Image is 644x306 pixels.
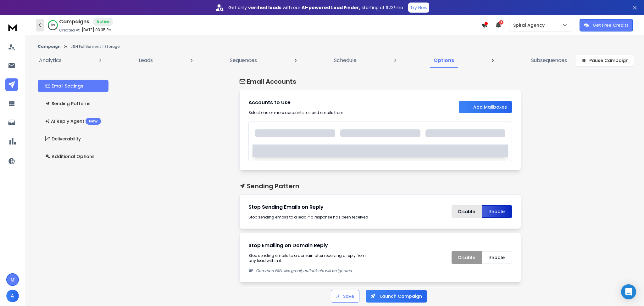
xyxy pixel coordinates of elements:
div: Open Intercom Messenger [621,284,636,299]
h1: Stop Sending Emails on Reply [248,203,374,211]
img: logo [6,21,19,33]
span: 1 [499,20,503,25]
p: Leads [139,57,153,64]
p: Schedule [334,57,357,64]
p: Additional Options [45,153,95,160]
div: Active [93,18,113,26]
strong: AI-powered Lead Finder, [302,4,360,11]
a: Sequences [226,53,261,68]
a: Options [430,53,458,68]
p: Subsequences [531,57,567,64]
a: Schedule [330,53,360,68]
p: Options [434,57,454,64]
p: Created At: [59,28,80,33]
h1: Campaigns [59,18,89,25]
p: Sending Patterns [45,100,91,107]
p: [DATE] 03:35 PM [82,27,112,32]
p: Get only with our starting at $22/mo [228,4,403,11]
button: Sending Patterns [38,97,108,110]
button: Try Now [408,3,429,13]
p: Try Now [410,4,427,11]
button: Get Free Credits [580,19,633,31]
strong: verified leads [248,4,281,11]
a: Analytics [35,53,65,68]
p: Spiral Agency [513,22,547,28]
button: Save [331,290,359,303]
p: J&H Fulfilement | Storage [71,44,120,49]
p: Analytics [39,57,62,64]
h1: Email Accounts [239,77,521,86]
button: Deliverability [38,133,108,145]
div: New [86,118,101,125]
button: Email Settings [38,80,108,92]
h1: Stop Emailing on Domain Reply [248,242,374,249]
h1: Sending Pattern [239,182,521,190]
div: Stop sending emails to a lead if a response has been received [248,215,374,220]
button: Launch Campaign [366,290,427,303]
p: Stop sending emails to a domain after receiving a reply from any lead within it [248,253,374,273]
p: 58 % [51,23,55,27]
p: AI Reply Agent [45,118,101,125]
h1: Accounts to Use [248,99,374,106]
div: Select one or more accounts to send emails from [248,110,374,115]
button: Disable [452,251,482,264]
button: Pause Campaign [576,54,634,67]
button: Enable [482,205,512,218]
button: Add Mailboxes [459,101,512,113]
button: A [6,290,19,302]
p: Email Settings [45,83,83,89]
button: AI Reply AgentNew [38,115,108,127]
p: Get Free Credits [593,22,629,28]
button: Enable [482,251,512,264]
p: Sequences [230,57,257,64]
button: Additional Options [38,150,108,163]
a: Subsequences [527,53,571,68]
button: Disable [452,205,482,218]
p: Deliverability [45,136,81,142]
a: Leads [135,53,157,68]
p: Common ESPs like gmail, outlook etc will be ignored [256,268,374,273]
button: Campaign [38,44,61,49]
